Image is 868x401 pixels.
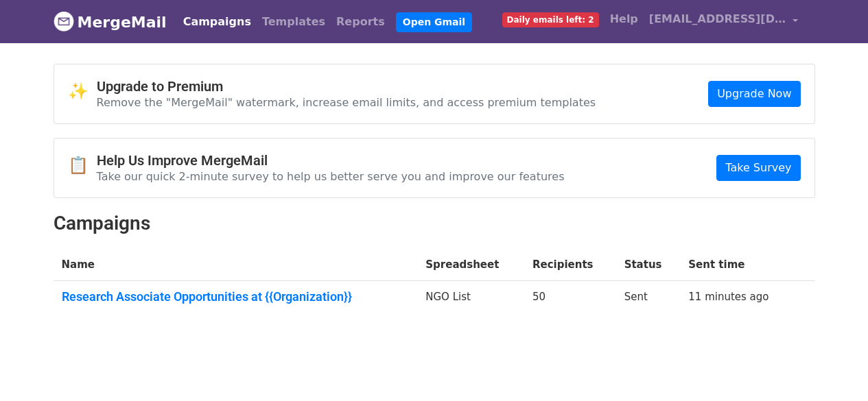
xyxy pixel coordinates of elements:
p: Take our quick 2-minute survey to help us better serve you and improve our features [97,169,565,184]
a: Research Associate Opportunities at {{Organization}} [62,289,410,304]
a: [EMAIL_ADDRESS][DOMAIN_NAME] [644,5,804,38]
h2: Campaigns [54,212,815,235]
td: Sent [616,281,681,318]
th: Sent time [680,249,795,281]
a: Upgrade Now [708,81,800,107]
span: ✨ [68,82,97,101]
a: Take Survey [716,155,800,181]
td: NGO List [417,281,524,318]
span: Daily emails left: 2 [502,12,599,27]
a: Daily emails left: 2 [497,5,605,33]
a: MergeMail [54,8,167,36]
th: Name [54,249,418,281]
span: [EMAIL_ADDRESS][DOMAIN_NAME] [649,11,786,27]
h4: Upgrade to Premium [97,78,596,95]
a: 11 minutes ago [688,291,769,303]
a: Campaigns [178,8,257,36]
td: 50 [524,281,616,318]
p: Remove the "MergeMail" watermark, increase email limits, and access premium templates [97,95,596,110]
h4: Help Us Improve MergeMail [97,152,565,169]
a: Open Gmail [396,12,472,32]
th: Spreadsheet [417,249,524,281]
th: Status [616,249,681,281]
th: Recipients [524,249,616,281]
img: MergeMail logo [54,11,74,32]
a: Templates [257,8,331,36]
a: Reports [331,8,390,36]
iframe: Chat Widget [799,335,868,401]
span: 📋 [68,156,97,175]
a: Help [605,5,644,33]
